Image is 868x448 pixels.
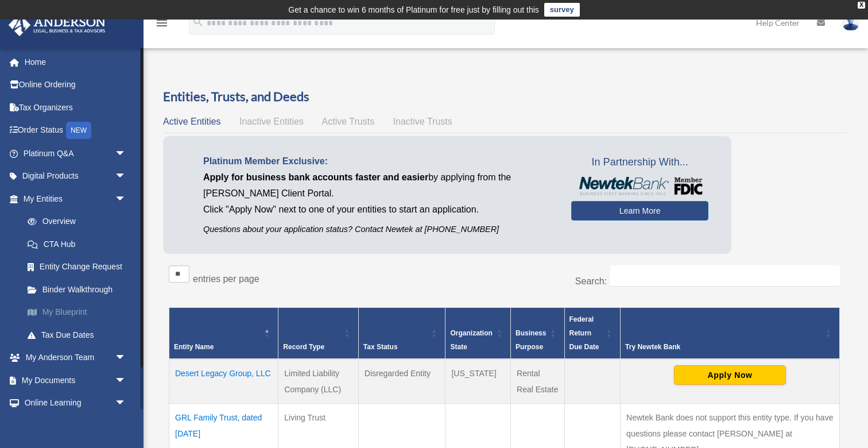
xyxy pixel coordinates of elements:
[16,323,144,346] a: Tax Due Dates
[8,96,144,119] a: Tax Organizers
[8,187,144,210] a: My Entitiesarrow_drop_down
[16,301,144,324] a: My Blueprint
[278,359,359,404] td: Limited Liability Company (LLC)
[193,274,259,284] label: entries per page
[511,359,564,404] td: Rental Real Estate
[577,177,703,195] img: NewtekBankLogoSM.png
[575,276,607,286] label: Search:
[163,117,220,126] span: Active Entities
[8,392,144,415] a: Online Learningarrow_drop_down
[115,346,138,370] span: arrow_drop_down
[16,256,144,279] a: Entity Change Request
[571,153,708,172] span: In Partnership With...
[278,308,359,360] th: Record Type: Activate to sort
[5,14,109,36] img: Anderson Advisors Platinum Portal
[8,119,144,142] a: Order StatusNEW
[564,308,621,360] th: Federal Return Due Date: Activate to sort
[66,122,91,139] div: NEW
[858,2,865,9] div: close
[511,308,564,360] th: Business Purpose: Activate to sort
[163,88,846,106] h3: Entities, Trusts, and Deeds
[8,346,144,369] a: My Anderson Teamarrow_drop_down
[8,369,144,392] a: My Documentsarrow_drop_down
[445,359,511,404] td: [US_STATE]
[203,169,554,202] p: by applying from the [PERSON_NAME] Client Portal.
[674,365,786,385] button: Apply Now
[8,74,144,96] a: Online Ordering
[115,142,138,165] span: arrow_drop_down
[445,308,511,360] th: Organization State: Activate to sort
[115,187,138,211] span: arrow_drop_down
[569,315,599,351] span: Federal Return Due Date
[192,16,204,28] i: search
[516,329,546,351] span: Business Purpose
[283,343,324,351] span: Record Type
[450,329,492,351] span: Organization State
[174,343,214,351] span: Entity Name
[363,343,398,351] span: Tax Status
[358,308,445,360] th: Tax Status: Activate to sort
[203,172,428,182] span: Apply for business bank accounts faster and easier
[571,201,708,221] a: Learn More
[16,210,138,233] a: Overview
[155,16,169,30] i: menu
[393,117,452,126] span: Inactive Trusts
[8,142,144,165] a: Platinum Q&Aarrow_drop_down
[8,51,144,74] a: Home
[115,165,138,188] span: arrow_drop_down
[358,359,445,404] td: Disregarded Entity
[239,117,304,126] span: Inactive Entities
[288,3,539,17] div: Get a chance to win 6 months of Platinum for free just by filling out this
[842,14,859,31] img: User Pic
[169,359,278,404] td: Desert Legacy Group, LLC
[621,308,840,360] th: Try Newtek Bank : Activate to sort
[203,202,554,218] p: Click "Apply Now" next to one of your entities to start an application.
[203,153,554,169] p: Platinum Member Exclusive:
[544,3,580,17] a: survey
[8,165,144,188] a: Digital Productsarrow_drop_down
[16,278,144,301] a: Binder Walkthrough
[169,308,278,360] th: Entity Name: Activate to invert sorting
[322,117,375,126] span: Active Trusts
[115,369,138,392] span: arrow_drop_down
[16,233,144,256] a: CTA Hub
[115,392,138,415] span: arrow_drop_down
[203,222,554,237] p: Questions about your application status? Contact Newtek at [PHONE_NUMBER]
[625,340,822,354] div: Try Newtek Bank
[155,20,169,30] a: menu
